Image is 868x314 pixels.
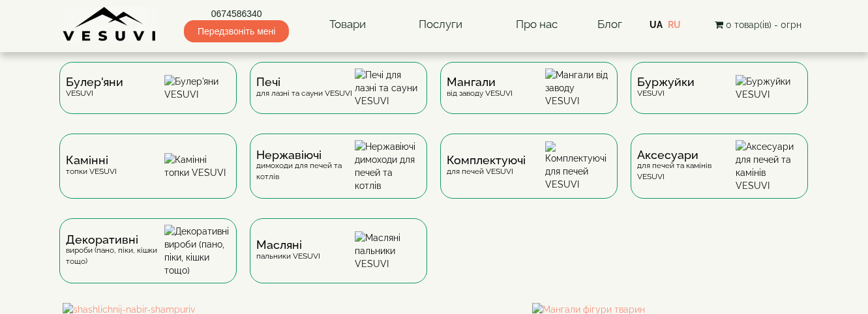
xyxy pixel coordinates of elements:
[434,62,624,134] a: Мангаливід заводу VESUVI Мангали від заводу VESUVI
[406,10,475,40] a: Послуги
[668,20,681,30] a: RU
[256,150,355,160] span: Нержавіючі
[624,134,815,218] a: Аксесуаридля печей та камінів VESUVI Аксесуари для печей та камінів VESUVI
[53,134,243,218] a: Каміннітопки VESUVI Камінні топки VESUVI
[545,141,611,191] img: Комплектуючі для печей VESUVI
[66,77,123,98] div: VESUVI
[637,77,695,87] span: Буржуйки
[256,150,355,182] div: димоходи для печей та котлів
[355,140,421,192] img: Нержавіючі димоходи для печей та котлів
[66,155,117,165] span: Камінні
[637,150,736,182] div: для печей та камінів VESUVI
[66,235,164,267] div: вироби (пано, піки, кішки тощо)
[164,153,230,179] img: Камінні топки VESUVI
[164,75,230,101] img: Булер'яни VESUVI
[447,77,513,98] div: від заводу VESUVI
[184,7,289,20] a: 0674586340
[726,20,801,30] span: 0 товар(ів) - 0грн
[447,77,513,87] span: Мангали
[503,10,571,40] a: Про нас
[256,240,320,261] div: пальники VESUVI
[434,134,624,218] a: Комплектуючідля печей VESUVI Комплектуючі для печей VESUVI
[736,140,801,192] img: Аксесуари для печей та камінів VESUVI
[243,218,434,303] a: Масляніпальники VESUVI Масляні пальники VESUVI
[597,18,622,31] a: Блог
[66,155,117,177] div: топки VESUVI
[243,62,434,134] a: Печідля лазні та сауни VESUVI Печі для лазні та сауни VESUVI
[256,240,320,250] span: Масляні
[355,231,421,270] img: Масляні пальники VESUVI
[545,68,611,107] img: Мангали від заводу VESUVI
[164,225,230,277] img: Декоративні вироби (пано, піки, кішки тощо)
[650,20,663,30] a: UA
[447,155,526,165] span: Комплектуючі
[736,75,801,101] img: Буржуйки VESUVI
[711,18,805,32] button: 0 товар(ів) - 0грн
[637,77,695,98] div: VESUVI
[355,68,421,107] img: Печі для лазні та сауни VESUVI
[53,62,243,134] a: Булер'яниVESUVI Булер'яни VESUVI
[256,77,352,87] span: Печі
[243,134,434,218] a: Нержавіючідимоходи для печей та котлів Нержавіючі димоходи для печей та котлів
[66,235,164,245] span: Декоративні
[447,155,526,177] div: для печей VESUVI
[184,20,289,42] span: Передзвоніть мені
[66,77,123,87] span: Булер'яни
[624,62,815,134] a: БуржуйкиVESUVI Буржуйки VESUVI
[63,7,157,42] img: Завод VESUVI
[316,10,379,40] a: Товари
[256,77,352,98] div: для лазні та сауни VESUVI
[53,218,243,303] a: Декоративнівироби (пано, піки, кішки тощо) Декоративні вироби (пано, піки, кішки тощо)
[637,150,736,160] span: Аксесуари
